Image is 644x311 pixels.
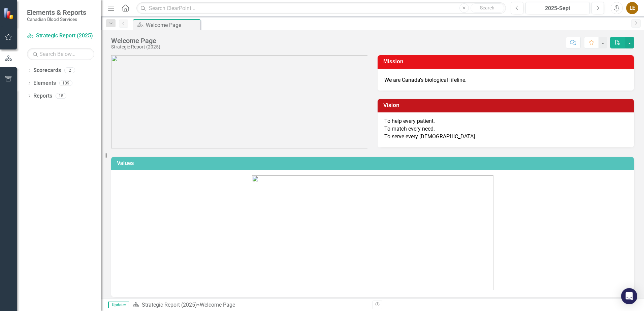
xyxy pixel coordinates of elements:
[27,8,86,16] span: Elements & Reports
[111,44,160,49] div: Strategic Report (2025)
[111,37,160,44] div: Welcome Page
[384,77,466,83] span: We are Canada’s biological lifeline.
[132,301,367,309] div: »
[117,160,631,166] h3: Values
[528,4,587,12] div: 2025-Sept
[471,3,504,13] button: Search
[525,2,590,14] button: 2025-Sept
[111,55,367,148] img: CBS_logo_descriptions%20v2.png
[33,79,56,87] a: Elements
[480,5,494,10] span: Search
[56,93,66,99] div: 18
[200,302,235,308] div: Welcome Page
[621,288,637,304] div: Open Intercom Messenger
[33,92,52,100] a: Reports
[142,302,197,308] a: Strategic Report (2025)
[252,175,493,290] img: CBS_values.png
[27,32,94,40] a: Strategic Report (2025)
[59,80,72,86] div: 109
[136,2,506,14] input: Search ClearPoint...
[383,102,631,108] h3: Vision
[146,21,199,29] div: Welcome Page
[33,67,61,74] a: Scorecards
[3,7,15,19] img: ClearPoint Strategy
[64,68,75,73] div: 2
[626,2,638,14] button: LE
[383,59,631,65] h3: Mission
[27,48,94,60] input: Search Below...
[108,302,129,308] span: Updater
[27,16,86,22] small: Canadian Blood Services
[384,117,627,141] p: To help every patient. To match every need. To serve every [DEMOGRAPHIC_DATA].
